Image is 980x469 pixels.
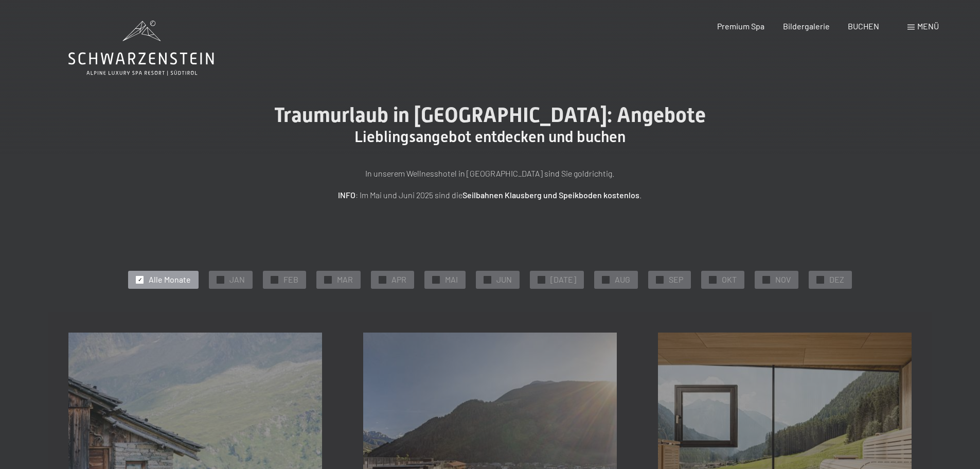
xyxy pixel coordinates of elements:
strong: INFO [338,190,355,200]
span: FEB [283,274,298,285]
span: ✓ [381,276,385,283]
span: ✓ [711,276,715,283]
span: ✓ [138,276,142,283]
span: MAI [445,274,458,285]
span: ✓ [818,276,823,283]
span: ✓ [658,276,662,283]
span: [DATE] [550,274,576,285]
span: JAN [229,274,245,285]
span: ✓ [273,276,277,283]
span: Traumurlaub in [GEOGRAPHIC_DATA]: Angebote [274,103,706,127]
span: OKT [722,274,737,285]
p: : Im Mai und Juni 2025 sind die . [233,188,747,202]
span: ✓ [486,276,490,283]
span: ✓ [326,276,330,283]
span: ✓ [604,276,608,283]
span: SEP [669,274,683,285]
span: JUN [496,274,512,285]
strong: Seilbahnen Klausberg und Speikboden kostenlos [462,190,639,200]
span: Lieblingsangebot entdecken und buchen [354,128,626,146]
span: MAR [337,274,353,285]
span: Alle Monate [149,274,191,285]
a: Premium Spa [717,21,764,31]
span: NOV [775,274,791,285]
span: APR [391,274,406,285]
p: In unserem Wellnesshotel in [GEOGRAPHIC_DATA] sind Sie goldrichtig. [233,167,747,180]
span: AUG [615,274,630,285]
span: ✓ [540,276,544,283]
span: ✓ [764,276,769,283]
a: Bildergalerie [783,21,830,31]
span: Menü [917,21,939,31]
span: ✓ [219,276,223,283]
span: ✓ [434,276,438,283]
a: BUCHEN [848,21,879,31]
span: DEZ [829,274,844,285]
